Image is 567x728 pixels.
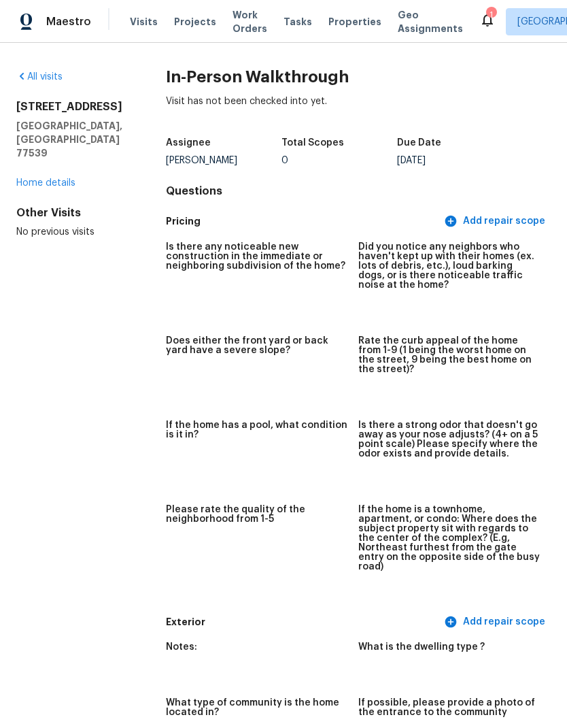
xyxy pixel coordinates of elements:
[233,8,267,35] span: Work Orders
[486,8,496,22] div: 1
[447,213,545,230] span: Add repair scope
[283,17,312,27] span: Tasks
[358,505,540,572] h5: If the home is a townhome, apartment, or condo: Where does the subject property sit with regards ...
[16,100,122,114] h2: [STREET_ADDRESS]
[441,610,551,635] button: Add repair scope
[166,615,441,629] h5: Exterior
[397,138,441,148] h5: Due Date
[166,214,441,229] h5: Pricing
[46,15,91,29] span: Maestro
[166,138,211,148] h5: Assignee
[281,138,344,148] h5: Total Scopes
[166,242,347,271] h5: Is there any noticeable new construction in the immediate or neighboring subdivision of the home?
[358,242,540,290] h5: Did you notice any neighbors who haven't kept up with their homes (ex. lots of debris, etc.), lou...
[358,642,485,652] h5: What is the dwelling type ?
[16,227,94,237] span: No previous visits
[166,420,347,440] h5: If the home has a pool, what condition is it in?
[166,184,551,198] h4: Questions
[166,70,551,84] h2: In-Person Walkthrough
[166,698,347,717] h5: What type of community is the home located in?
[397,156,513,165] div: [DATE]
[166,156,281,165] div: [PERSON_NAME]
[328,15,381,29] span: Properties
[16,119,122,160] h5: [GEOGRAPHIC_DATA], [GEOGRAPHIC_DATA] 77539
[441,209,551,234] button: Add repair scope
[281,156,397,165] div: 0
[174,15,216,29] span: Projects
[166,336,347,355] h5: Does either the front yard or back yard have a severe slope?
[358,420,540,459] h5: Is there a strong odor that doesn't go away as your nose adjusts? (4+ on a 5 point scale) Please ...
[398,8,463,35] span: Geo Assignments
[358,336,540,374] h5: Rate the curb appeal of the home from 1-9 (1 being the worst home on the street, 9 being the best...
[130,15,158,29] span: Visits
[358,698,540,717] h5: If possible, please provide a photo of the entrance to the community
[166,642,197,652] h5: Notes:
[447,614,545,631] span: Add repair scope
[166,505,347,524] h5: Please rate the quality of the neighborhood from 1-5
[166,95,551,130] div: Visit has not been checked into yet.
[16,72,63,82] a: All visits
[16,178,75,188] a: Home details
[16,206,122,220] div: Other Visits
